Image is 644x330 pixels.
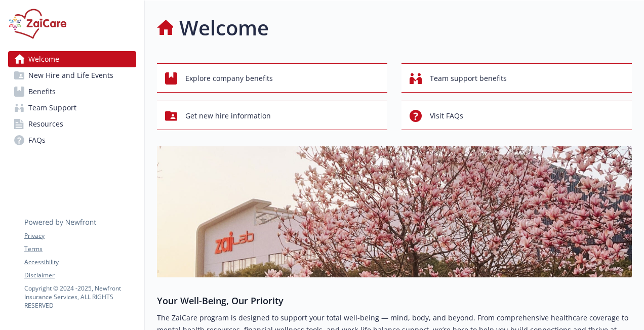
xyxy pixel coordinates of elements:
span: Resources [28,116,63,132]
span: FAQs [28,132,46,148]
button: Get new hire information [157,101,387,130]
a: Team Support [8,100,136,116]
span: Team support benefits [430,69,507,88]
a: Accessibility [24,258,136,267]
span: Benefits [28,84,56,100]
a: Disclaimer [24,271,136,280]
a: Benefits [8,84,136,100]
img: overview page banner [157,146,632,277]
button: Team support benefits [401,63,632,93]
a: FAQs [8,132,136,148]
span: Get new hire information [185,106,271,126]
span: New Hire and Life Events [28,67,113,84]
p: Copyright © 2024 - 2025 , Newfront Insurance Services, ALL RIGHTS RESERVED [24,284,136,310]
span: Welcome [28,51,59,67]
h1: Welcome [179,13,269,43]
button: Explore company benefits [157,63,387,93]
a: Terms [24,244,136,254]
span: Team Support [28,100,76,116]
a: Welcome [8,51,136,67]
a: Resources [8,116,136,132]
button: Visit FAQs [401,101,632,130]
a: Privacy [24,231,136,240]
span: Explore company benefits [185,69,273,88]
a: New Hire and Life Events [8,67,136,84]
h3: Your Well-Being, Our Priority [157,294,632,308]
span: Visit FAQs [430,106,463,126]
